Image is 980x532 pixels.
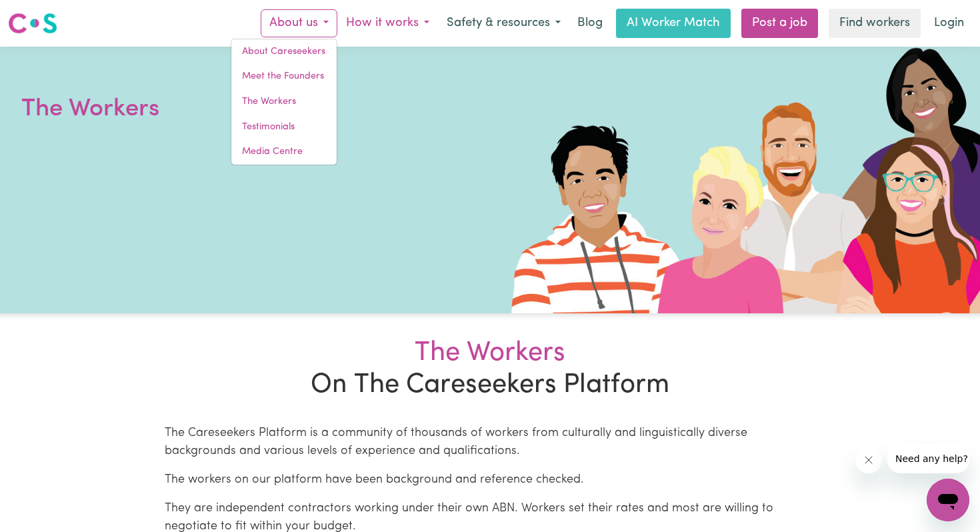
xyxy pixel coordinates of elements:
[927,479,969,521] iframe: Button to launch messaging window
[21,92,341,127] h1: The Workers
[438,9,569,37] button: Safety & resources
[855,447,882,473] iframe: Close message
[337,9,438,37] button: How it works
[829,9,921,38] a: Find workers
[231,64,337,89] a: Meet the Founders
[616,9,731,38] a: AI Worker Match
[165,337,815,369] div: The Workers
[231,89,337,115] a: The Workers
[261,9,337,37] button: About us
[926,9,972,38] a: Login
[231,115,337,140] a: Testimonials
[8,8,57,39] a: Careseekers logo
[157,337,823,401] h2: On The Careseekers Platform
[231,139,337,165] a: Media Centre
[165,471,815,489] p: The workers on our platform have been background and reference checked.
[8,11,57,35] img: Careseekers logo
[231,39,337,65] a: About Careseekers
[569,9,611,38] a: Blog
[165,425,815,461] p: The Careseekers Platform is a community of thousands of workers from culturally and linguisticall...
[231,39,337,165] div: About us
[741,9,818,38] a: Post a job
[887,444,969,473] iframe: Message from company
